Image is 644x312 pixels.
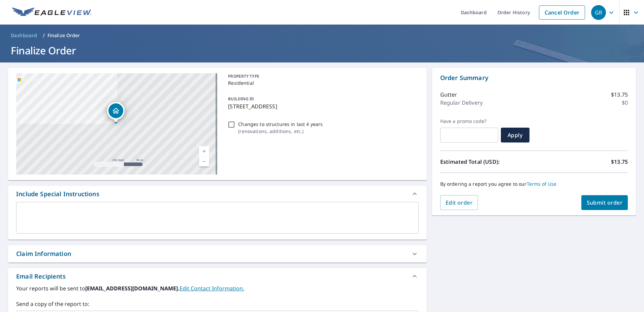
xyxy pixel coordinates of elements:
[12,7,92,18] img: EV Logo
[581,195,628,210] button: Submit order
[440,158,534,166] p: Estimated Total (USD):
[611,158,628,166] p: $13.75
[8,44,636,57] h1: Finalize Order
[591,5,606,20] div: GR
[180,285,244,292] a: EditContactInfo
[43,31,45,40] li: /
[539,5,585,20] a: Cancel Order
[440,90,457,99] p: Gutter
[440,99,483,107] p: Regular Delivery
[8,186,427,202] div: Include Special Instructions
[8,30,636,41] nav: breadcrumb
[199,156,209,166] a: Current Level 17, Zoom Out
[238,128,323,135] p: ( renovations, additions, etc. )
[587,199,623,206] span: Submit order
[440,195,478,210] button: Edit order
[199,146,209,156] a: Current Level 17, Zoom In
[238,121,323,128] p: Changes to structures in last 4 years
[228,73,416,79] p: PROPERTY TYPE
[16,189,99,199] div: Include Special Instructions
[16,249,71,258] div: Claim Information
[440,181,628,187] p: By ordering a report you agree to our
[8,268,427,284] div: Email Recipients
[8,245,427,262] div: Claim Information
[506,131,524,139] span: Apply
[47,32,80,39] p: Finalize Order
[228,79,416,86] p: Residential
[16,272,66,281] div: Email Recipients
[16,284,419,292] label: Your reports will be sent to
[446,199,473,206] span: Edit order
[440,118,498,124] label: Have a promo code?
[440,73,628,82] p: Order Summary
[85,285,180,292] b: [EMAIL_ADDRESS][DOMAIN_NAME].
[11,32,37,39] span: Dashboard
[527,181,557,187] a: Terms of Use
[228,96,254,102] p: BUILDING ID
[622,99,628,107] p: $0
[8,30,40,41] a: Dashboard
[107,102,125,123] div: Dropped pin, building 1, Residential property, 2425 Morningstar Trl Corning, NY 14830
[611,90,628,99] p: $13.75
[16,300,419,308] label: Send a copy of the report to:
[228,102,416,110] p: [STREET_ADDRESS]
[501,128,529,142] button: Apply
